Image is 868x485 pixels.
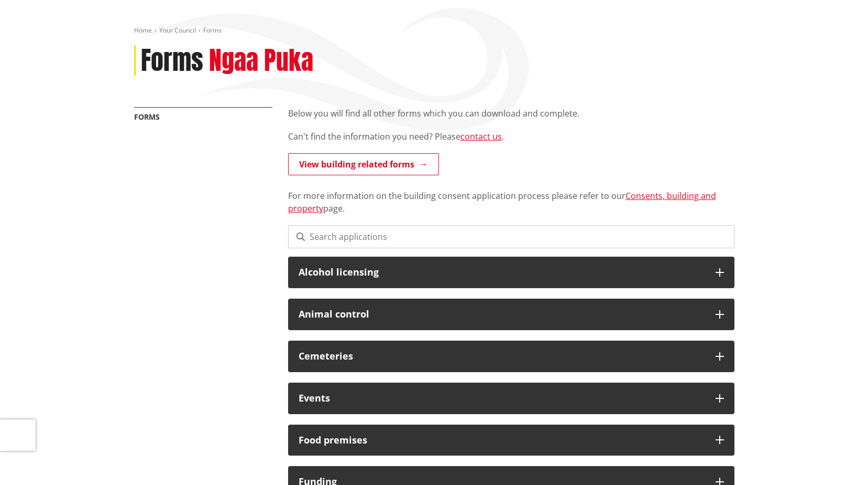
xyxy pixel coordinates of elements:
h3: Alcohol licensing [299,267,705,278]
a: View building related forms [288,153,439,175]
p: For more information on the building consent application process please refer to our page. [288,177,734,215]
h2: Ngaa Puka [209,46,313,76]
h3: Cemeteries [299,351,705,362]
iframe: Messenger Launcher [820,441,858,479]
h3: Food premises [299,435,705,446]
input: Search applications [288,225,734,248]
p: Can't find the information you need? Please . [288,130,734,143]
h1: Forms [141,46,203,76]
h3: Events [299,393,705,404]
a: Consents, building and property [288,190,716,214]
a: Your Council [159,26,196,35]
a: Forms [134,112,160,122]
span: Forms [203,26,222,35]
h3: Animal control [299,309,705,320]
p: Below you will find all other forms which you can download and complete. [288,107,734,120]
a: contact us [460,131,502,142]
nav: breadcrumb [134,26,734,35]
a: Home [134,26,152,35]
